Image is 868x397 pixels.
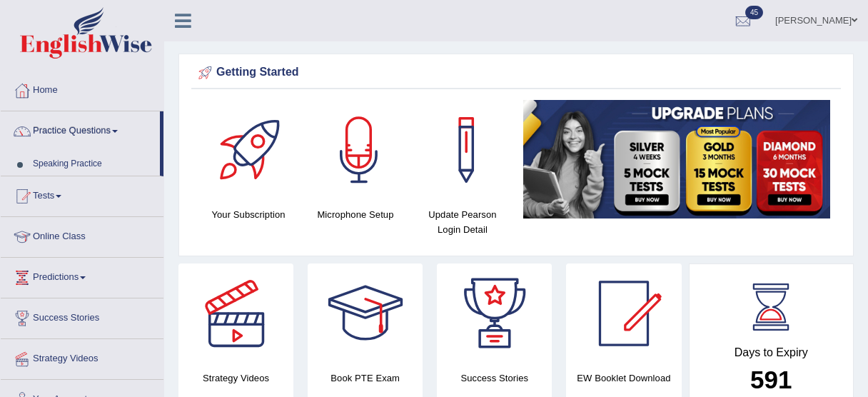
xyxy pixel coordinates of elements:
[750,366,792,393] b: 591
[1,258,163,293] a: Predictions
[308,371,423,386] h4: Book PTE Exam
[195,62,837,84] div: Getting Started
[523,100,830,218] img: small5.jpg
[26,151,160,177] a: Speaking Practice
[309,207,402,222] h4: Microphone Setup
[705,346,838,359] h4: Days to Expiry
[1,217,163,253] a: Online Class
[1,298,163,334] a: Success Stories
[437,371,552,386] h4: Success Stories
[566,371,681,386] h4: EW Booklet Download
[416,207,509,237] h4: Update Pearson Login Detail
[1,71,163,106] a: Home
[178,371,293,386] h4: Strategy Videos
[202,207,295,222] h4: Your Subscription
[1,339,163,375] a: Strategy Videos
[1,111,160,147] a: Practice Questions
[745,6,763,19] span: 45
[1,176,163,212] a: Tests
